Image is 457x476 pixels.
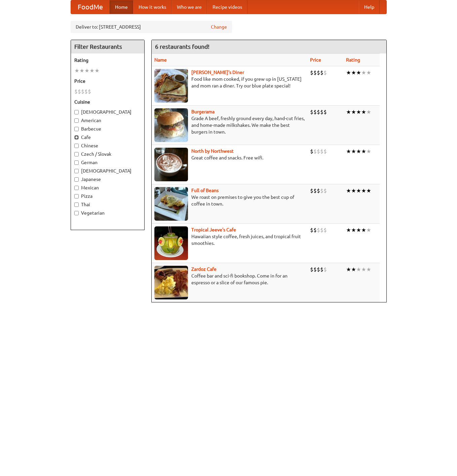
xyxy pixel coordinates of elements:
[207,0,247,14] a: Recipe videos
[351,187,356,194] li: ★
[74,160,79,165] input: German
[191,148,234,154] a: North by Northwest
[346,69,351,76] li: ★
[310,226,313,234] li: $
[320,266,323,273] li: $
[313,266,317,273] li: $
[74,152,79,156] input: Czech / Slovak
[74,194,79,198] input: Pizza
[74,151,141,157] label: Czech / Slovak
[320,69,323,76] li: $
[356,226,361,234] li: ★
[191,227,236,232] a: Tropical Jeeve's Cafe
[351,69,356,76] li: ★
[317,226,320,234] li: $
[356,108,361,116] li: ★
[313,108,317,116] li: $
[356,69,361,76] li: ★
[89,67,94,74] li: ★
[74,99,141,105] h5: Cuisine
[79,67,84,74] li: ★
[346,148,351,155] li: ★
[74,109,141,115] label: [DEMOGRAPHIC_DATA]
[74,134,141,141] label: Cafe
[74,193,141,199] label: Pizza
[133,0,172,14] a: How it works
[74,201,141,208] label: Thai
[81,88,84,95] li: $
[310,148,313,155] li: $
[361,148,366,155] li: ★
[356,187,361,194] li: ★
[361,226,366,234] li: ★
[366,266,371,273] li: ★
[313,226,317,234] li: $
[74,186,79,190] input: Mexican
[74,118,79,123] input: American
[74,184,141,191] label: Mexican
[351,108,356,116] li: ★
[155,43,210,50] ng-pluralize: 6 restaurants found!
[74,142,141,149] label: Chinese
[191,70,244,75] a: [PERSON_NAME]'s Diner
[154,115,305,135] p: Grade A beef, freshly ground every day, hand-cut fries, and home-made milkshakes. We make the bes...
[154,76,305,89] p: Food like mom cooked, if you grew up in [US_STATE] and mom ran a diner. Try our blue plate special!
[191,266,217,272] a: Zardoz Cafe
[74,88,78,95] li: $
[84,67,89,74] li: ★
[310,187,313,194] li: $
[74,57,141,64] h5: Rating
[154,148,188,181] img: north.jpg
[323,226,327,234] li: $
[84,88,88,95] li: $
[317,108,320,116] li: $
[71,21,232,33] div: Deliver to: [STREET_ADDRESS]
[74,210,141,216] label: Vegetarian
[313,69,317,76] li: $
[154,69,188,103] img: sallys.jpg
[320,148,323,155] li: $
[310,57,321,63] a: Price
[88,88,91,95] li: $
[154,57,167,63] a: Name
[346,226,351,234] li: ★
[74,211,79,215] input: Vegetarian
[351,226,356,234] li: ★
[366,226,371,234] li: ★
[154,272,305,286] p: Coffee bar and sci-fi bookshop. Come in for an espresso or a slice of our famous pie.
[74,144,79,148] input: Chinese
[366,69,371,76] li: ★
[313,148,317,155] li: $
[191,109,215,114] a: Burgerama
[154,226,188,260] img: jeeves.jpg
[154,187,188,221] img: beans.jpg
[346,266,351,273] li: ★
[74,117,141,124] label: American
[154,233,305,247] p: Hawaiian style coffee, fresh juices, and tropical fruit smoothies.
[351,148,356,155] li: ★
[313,187,317,194] li: $
[323,187,327,194] li: $
[74,110,79,114] input: [DEMOGRAPHIC_DATA]
[320,108,323,116] li: $
[191,188,219,193] a: Full of Beans
[154,108,188,142] img: burgerama.jpg
[323,108,327,116] li: $
[361,266,366,273] li: ★
[310,108,313,116] li: $
[361,108,366,116] li: ★
[74,177,79,182] input: Japanese
[74,169,79,173] input: [DEMOGRAPHIC_DATA]
[323,69,327,76] li: $
[74,78,141,84] h5: Price
[154,266,188,299] img: zardoz.jpg
[320,226,323,234] li: $
[78,88,81,95] li: $
[366,187,371,194] li: ★
[74,125,141,132] label: Barbecue
[74,176,141,183] label: Japanese
[317,148,320,155] li: $
[356,148,361,155] li: ★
